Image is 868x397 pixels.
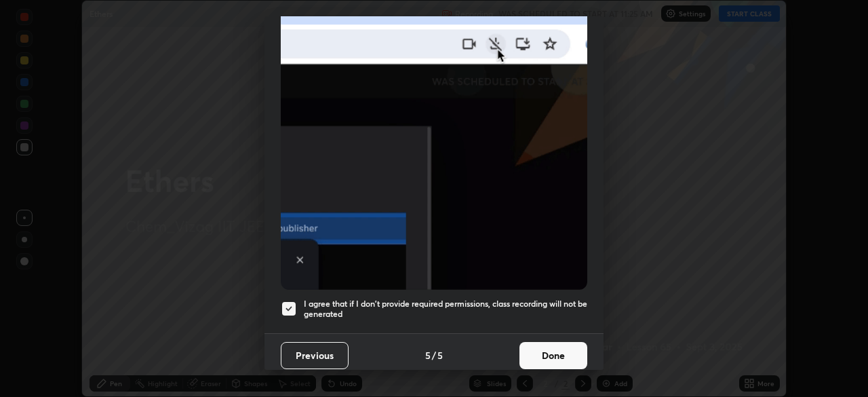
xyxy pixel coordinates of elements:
[437,348,443,362] h4: 5
[281,342,349,369] button: Previous
[432,348,436,362] h4: /
[425,348,431,362] h4: 5
[519,342,587,369] button: Done
[304,299,587,320] h5: I agree that if I don't provide required permissions, class recording will not be generated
